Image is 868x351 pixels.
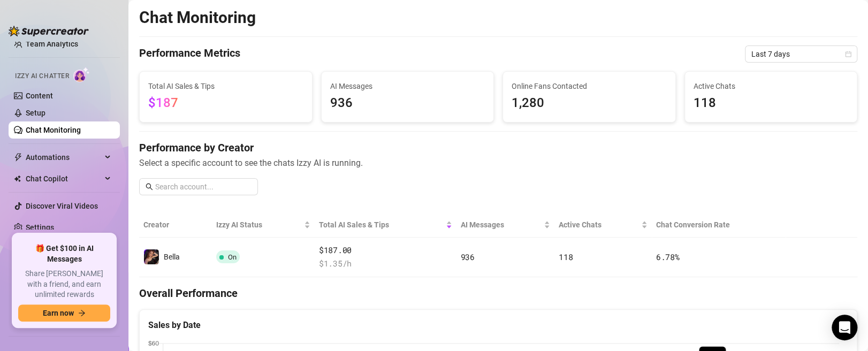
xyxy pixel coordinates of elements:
span: Online Fans Contacted [512,80,667,92]
span: 118 [559,251,573,262]
h2: Chat Monitoring [139,7,256,28]
th: Total AI Sales & Tips [315,212,456,238]
a: Discover Viral Videos [26,202,98,210]
span: $ 1.35 /h [319,257,452,270]
span: Chat Copilot [26,170,102,187]
span: Share [PERSON_NAME] with a friend, and earn unlimited rewards [18,269,110,300]
a: Chat Monitoring [26,126,81,134]
span: Last 7 days [751,46,851,62]
span: 6.78 % [656,251,680,262]
span: Total AI Sales & Tips [319,219,444,231]
span: search [146,183,153,190]
a: Settings [26,223,54,232]
a: Content [26,91,53,100]
input: Search account... [155,181,252,193]
th: Chat Conversion Rate [652,212,786,238]
th: Creator [139,212,212,238]
h4: Performance Metrics [139,45,240,63]
span: 118 [694,93,849,113]
span: Active Chats [559,219,639,231]
img: Bella [144,249,159,264]
a: Team Analytics [26,40,78,48]
span: AI Messages [461,219,542,231]
span: thunderbolt [14,153,22,162]
span: calendar [845,51,851,57]
span: 936 [330,93,485,113]
span: 1,280 [512,93,667,113]
span: AI Messages [330,80,485,92]
span: Bella [164,253,180,261]
div: Sales by Date [148,318,848,332]
span: Active Chats [694,80,849,92]
img: Chat Copilot [14,175,21,182]
span: 936 [461,251,475,262]
span: 🎁 Get $100 in AI Messages [18,243,110,264]
h4: Performance by Creator [139,140,857,155]
span: arrow-right [78,309,86,317]
span: Earn now [43,309,74,317]
span: $187 [148,95,178,110]
span: Total AI Sales & Tips [148,80,303,92]
span: On [228,253,237,261]
span: Izzy AI Status [216,219,302,231]
span: $187.00 [319,244,452,257]
button: Earn nowarrow-right [18,304,110,322]
span: Izzy AI Chatter [15,71,69,81]
img: logo-BBDzfeDw.svg [9,26,89,36]
div: Open Intercom Messenger [832,315,857,340]
a: Setup [26,109,45,117]
th: Izzy AI Status [212,212,315,238]
span: Automations [26,149,102,166]
img: AI Chatter [73,67,90,82]
th: Active Chats [554,212,652,238]
h4: Overall Performance [139,286,857,301]
span: Select a specific account to see the chats Izzy AI is running. [139,156,857,170]
th: AI Messages [456,212,554,238]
